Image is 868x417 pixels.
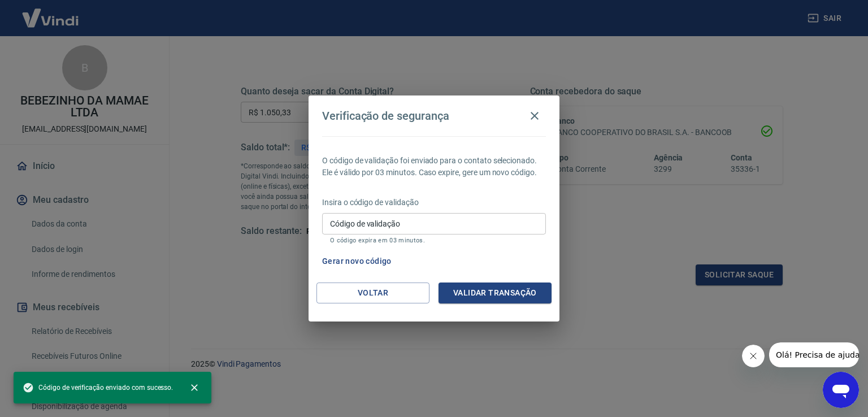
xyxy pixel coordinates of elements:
span: Olá! Precisa de ajuda? [7,8,95,17]
button: Voltar [316,283,429,303]
button: close [182,375,207,400]
p: O código de validação foi enviado para o contato selecionado. Ele é válido por 03 minutos. Caso e... [322,155,546,179]
iframe: Fechar mensagem [742,345,765,367]
button: Validar transação [439,283,552,303]
p: Insira o código de validação [322,197,546,208]
h4: Verificação de segurança [322,109,449,123]
p: O código expira em 03 minutos. [330,237,538,244]
iframe: Botão para abrir a janela de mensagens [823,372,859,408]
button: Gerar novo código [318,251,396,272]
iframe: Mensagem da empresa [769,342,859,367]
span: Código de verificação enviado com sucesso. [23,382,173,393]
